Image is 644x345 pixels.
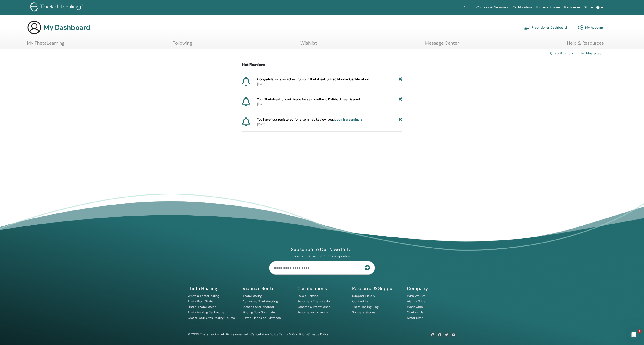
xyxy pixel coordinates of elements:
[333,117,362,121] a: upcoming seminars
[628,329,639,340] iframe: Intercom live chat
[43,23,90,32] h3: My Dashboard
[188,286,237,291] h5: Theta Healing
[242,299,278,303] a: Advanced ThetaHealing
[257,77,370,82] span: Congratulations on achieving your ThetaHealing !
[257,102,402,107] p: [DATE]
[562,3,583,12] a: Resources
[578,24,583,31] img: cog.svg
[173,40,192,49] a: Following
[352,299,369,303] a: Contact Us
[534,3,562,12] a: Success Stories
[329,77,369,81] b: Practitioner Certification
[638,329,641,333] span: 1
[269,246,375,252] h4: Subscribe to Our Newsletter
[554,51,574,55] span: Notifications
[407,294,426,298] a: Who We Are
[309,332,329,336] a: Privacy Policy
[578,22,603,32] a: My Account
[524,25,530,30] img: chalkboard-teacher.svg
[188,310,224,314] a: Theta Healing Technique
[257,122,402,127] p: [DATE]
[188,332,329,337] div: © 2025 ThetaHealing. All Rights reserved. | | |
[407,316,423,320] a: Sister Sites
[407,310,423,314] a: Contact Us
[407,286,456,291] h5: Company
[524,22,567,32] a: Practitioner Dashboard
[242,316,281,320] a: Seven Planes of Existence
[475,3,511,12] a: Courses & Seminars
[511,3,534,12] a: Certification
[352,305,379,309] a: ThetaHealing Blog
[425,40,459,49] a: Message Center
[297,294,319,298] a: Take a Seminar
[242,286,292,291] h5: Vianna’s Books
[188,294,219,298] a: What is ThetaHealing
[269,254,375,258] p: Receive regular ThetaHealing updates!
[352,310,375,314] a: Success Stories
[242,310,275,314] a: Finding Your Soulmate
[297,310,329,314] a: Become an Instructor
[188,299,213,303] a: Theta Brain State
[257,117,362,122] span: You have just registered for a seminar. Review you
[242,305,274,309] a: Disease and Disorder
[250,332,278,336] a: Cancellation Policy
[27,20,42,35] img: generic-user-icon.jpg
[586,51,601,55] a: Messages
[242,62,402,67] p: Notifications
[352,294,375,298] a: Support Library
[188,305,216,309] a: Find a ThetaHealer
[319,97,335,101] b: Basic DNA
[461,3,474,12] a: About
[407,299,426,303] a: Vianna Stibal
[300,40,317,49] a: Wishlist
[242,294,262,298] a: ThetaHealing
[297,299,331,303] a: Become a ThetaHealer
[279,332,308,336] a: Terms & Conditions
[297,305,330,309] a: Become a Practitioner
[297,286,347,291] h5: Certifications
[27,40,64,49] a: My ThetaLearning
[257,82,402,86] p: [DATE]
[407,305,423,309] a: Worldwide
[30,2,85,13] img: logo.png
[188,316,235,320] a: Create Your Own Reality Course
[583,3,595,12] a: Store
[352,286,402,291] h5: Resource & Support
[257,97,361,102] span: Your ThetaHealing certificate for seminar had been issued.
[567,40,604,49] a: Help & Resources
